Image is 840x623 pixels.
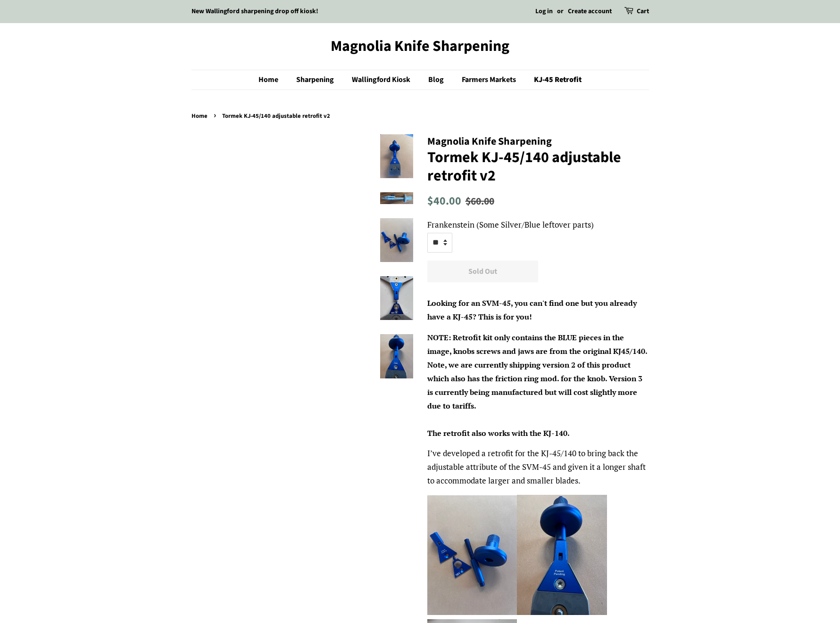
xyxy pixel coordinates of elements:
[568,7,612,16] a: Create account
[466,194,494,209] s: $60.00
[427,193,461,209] span: $40.00
[289,70,343,90] a: Sharpening
[380,218,413,262] img: Tormek KJ-45/140 adjustable retrofit v2
[455,70,525,90] a: Farmers Markets
[527,70,582,90] a: KJ-45 Retrofit
[427,134,552,149] span: Magnolia Knife Sharpening
[191,37,649,55] a: Magnolia Knife Sharpening
[191,112,210,120] a: Home
[380,134,413,178] img: Tormek KJ-45/140 adjustable retrofit v2
[427,298,637,322] span: Looking for an SVM-45, you can't find one but you already have a KJ-45? This is for you!
[421,70,453,90] a: Blog
[535,7,553,16] a: Log in
[637,6,649,17] a: Cart
[345,70,420,90] a: Wallingford Kiosk
[427,218,649,232] label: Frankenstein (Some Silver/Blue leftover parts)
[427,148,649,185] h1: Tormek KJ-45/140 adjustable retrofit v2
[427,447,649,488] p: I’ve developed a retrofit for the KJ-45/140 to bring back the adjustable attribute of the SVM-45 ...
[557,6,564,17] li: or
[380,276,413,320] img: Tormek KJ-45/140 adjustable retrofit v2
[380,192,413,204] img: Tormek KJ-45/140 adjustable retrofit v2
[191,111,649,122] nav: breadcrumbs
[258,70,288,90] a: Home
[191,7,318,16] a: New Wallingford sharpening drop off kiosk!
[380,334,413,378] img: Tormek KJ-45/140 adjustable retrofit v2
[427,261,538,283] button: Sold Out
[214,109,218,121] span: ›
[427,332,647,438] span: NOTE: Retrofit kit only contains the BLUE pieces in the image, knobs screws and jaws are from the...
[222,112,333,120] span: Tormek KJ-45/140 adjustable retrofit v2
[468,266,497,277] span: Sold Out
